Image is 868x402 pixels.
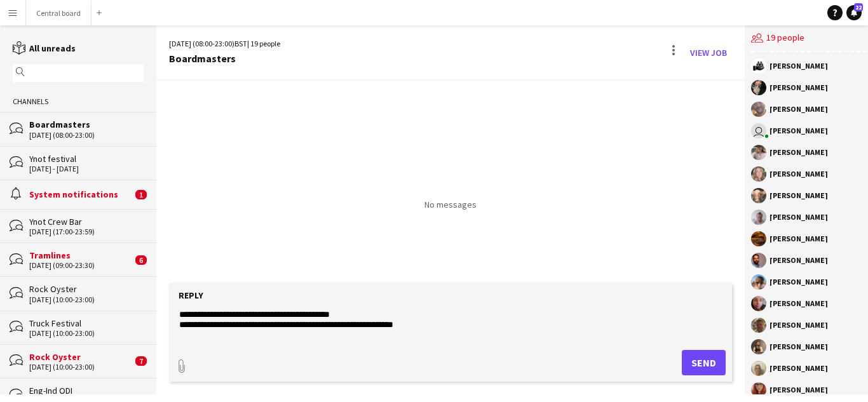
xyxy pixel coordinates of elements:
[29,351,132,363] div: Rock Oyster
[685,43,732,63] a: View Job
[26,1,92,25] button: Central board
[770,278,828,286] div: [PERSON_NAME]
[13,43,76,54] a: All unreads
[29,227,144,236] div: [DATE] (17:00-23:59)
[770,300,828,307] div: [PERSON_NAME]
[770,170,828,178] div: [PERSON_NAME]
[770,62,828,70] div: [PERSON_NAME]
[770,127,828,135] div: [PERSON_NAME]
[29,131,144,140] div: [DATE] (08:00-23:00)
[846,5,862,20] a: 22
[770,386,828,394] div: [PERSON_NAME]
[135,356,147,366] span: 7
[135,255,147,265] span: 6
[770,84,828,91] div: [PERSON_NAME]
[770,235,828,243] div: [PERSON_NAME]
[751,25,867,52] div: 19 people
[770,343,828,351] div: [PERSON_NAME]
[29,216,144,227] div: Ynot Crew Bar
[29,250,132,261] div: Tramlines
[424,199,477,210] p: No messages
[29,119,144,130] div: Boardmasters
[29,261,132,270] div: [DATE] (09:00-23:30)
[29,363,132,372] div: [DATE] (10:00-23:00)
[29,295,144,304] div: [DATE] (10:00-23:00)
[682,350,726,375] button: Send
[770,105,828,113] div: [PERSON_NAME]
[770,365,828,372] div: [PERSON_NAME]
[770,149,828,156] div: [PERSON_NAME]
[179,290,203,301] label: Reply
[770,321,828,329] div: [PERSON_NAME]
[854,3,863,11] span: 22
[29,164,144,173] div: [DATE] - [DATE]
[29,318,144,329] div: Truck Festival
[29,283,144,295] div: Rock Oyster
[770,257,828,264] div: [PERSON_NAME]
[169,53,280,64] div: Boardmasters
[234,39,247,48] span: BST
[770,192,828,199] div: [PERSON_NAME]
[29,385,144,396] div: Eng-Ind ODI
[770,213,828,221] div: [PERSON_NAME]
[169,38,280,50] div: [DATE] (08:00-23:00) | 19 people
[29,189,132,200] div: System notifications
[29,153,144,164] div: Ynot festival
[135,190,147,199] span: 1
[29,329,144,338] div: [DATE] (10:00-23:00)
